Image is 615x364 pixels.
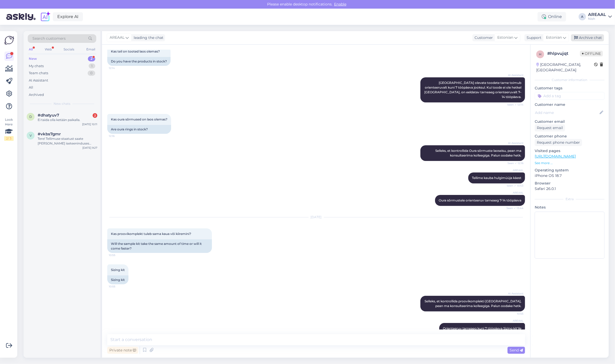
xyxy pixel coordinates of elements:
[472,35,493,41] div: Customer
[504,292,523,296] span: AI Assistant
[504,206,523,210] span: Seen ✓ 13:44
[579,13,586,20] div: A
[424,81,522,99] span: [GEOGRAPHIC_DATA] olevate toodete tarne toimub orienteeruvalt kuni 7 tööpäeva jooksul. Kui toode ...
[535,92,605,100] input: Add a tag
[535,148,605,154] p: Visited pages
[40,11,51,22] img: explore-ai
[29,63,44,69] div: My chats
[111,49,160,53] span: Kas teil on tooted laos olemas?
[109,285,128,288] span: 10:55
[89,63,95,69] div: 1
[63,46,75,53] div: Socials
[110,35,125,41] span: AREAAL
[53,12,83,21] a: Explore AI
[111,268,125,272] span: Sizing kit
[580,51,603,56] span: Offline
[536,62,594,73] div: [GEOGRAPHIC_DATA], [GEOGRAPHIC_DATA]
[443,326,521,330] span: Orienteeruv tarneaeg kuni 7 tööpäeva Sizing kit'ile
[29,115,32,119] span: d
[107,125,171,134] div: Are oura rings in stock?
[588,17,606,21] div: Nish
[546,35,562,41] span: Estonian
[29,85,33,90] div: All
[4,35,14,45] img: Askly Logo
[535,119,605,124] p: Customer email
[54,101,70,106] span: New chats
[29,56,37,61] div: New
[535,161,605,165] p: See more ...
[109,253,128,257] span: 10:55
[504,191,523,195] span: AREAAL
[38,136,97,146] div: Tere! Tellimuse staatust saate [PERSON_NAME] iseteeninduses alalehel "Tellimuse jälgimine". Seal ...
[538,12,566,21] div: Online
[28,46,34,53] div: All
[332,2,348,7] span: Enable
[535,124,565,131] div: Request email
[29,78,48,83] div: AI Assistant
[535,186,605,192] p: Safari 26.0.1
[524,35,541,41] div: Support
[111,232,191,236] span: Kas proovikomplekt tuleb sama kaua või kiiremini?
[32,36,66,41] span: Search customers
[504,319,523,323] span: AREAAL
[107,347,138,354] div: Private note
[93,113,97,118] div: 2
[30,134,32,137] span: v
[88,56,95,61] div: 2
[571,34,604,41] div: Archive chat
[535,173,605,178] p: iPhone OS 18.7
[109,134,128,138] span: 12:16
[4,117,14,141] div: Look Here
[504,184,523,188] span: Seen ✓ 13:43
[588,13,606,17] div: AREAAL
[504,168,523,172] span: AREAAL
[111,117,167,121] span: Kas oura sõrmused on laos olemas?
[29,92,44,97] div: Archived
[82,122,97,126] div: [DATE] 10:11
[535,134,605,139] p: Customer phone
[38,132,61,136] span: #vkbs7gmr
[547,50,580,57] div: # hlpvujqt
[535,205,605,210] p: Notes
[472,176,521,180] span: Tellime kauba hulgimüüja käest
[504,312,523,316] span: 10:55
[539,52,541,56] span: h
[85,46,96,53] div: Email
[535,78,605,82] div: Customer information
[504,161,523,165] span: Seen ✓ 12:16
[535,139,582,146] div: Request phone number
[435,149,522,157] span: Selleks, et kontrollida Oura sõrmuste laoseisu, pean ma konsulteerima kolleegiga. Palun oodake hetk.
[504,103,523,107] span: Seen ✓ 12:14
[535,181,605,186] p: Browser
[82,146,97,150] div: [DATE] 9:27
[510,348,523,353] span: Send
[29,71,48,76] div: Team chats
[535,197,605,201] div: Extra
[88,71,95,76] div: 0
[504,73,523,77] span: AI Assistant
[107,57,171,66] div: Do you have the products in stock?
[109,66,128,70] span: 12:14
[4,136,14,141] div: 2 / 3
[535,154,576,159] a: [URL][DOMAIN_NAME]
[588,13,612,21] a: AREAALNish
[439,198,521,202] span: Oura sõrmustele orienteeruv tarneaeg 7-14 tööpäeva
[132,35,163,41] div: leading the chat
[535,85,605,91] p: Customer tags
[38,118,97,122] div: Ei taida olla ketään paikalla.
[44,46,53,53] div: Web
[535,110,599,115] input: Add name
[504,141,523,145] span: AI Assistant
[107,215,525,219] div: [DATE]
[535,167,605,173] p: Operating system
[38,113,59,118] span: #dhatyuv7
[107,275,128,284] div: Sizing kit
[535,102,605,107] p: Customer name
[425,299,522,308] span: Selleks, et kontrollida proovikomplekti [GEOGRAPHIC_DATA], pean ma konsulteerima kolleegiga. Palu...
[497,35,513,41] span: Estonian
[107,239,212,253] div: Will the sample kit take the same amount of time or will it come faster?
